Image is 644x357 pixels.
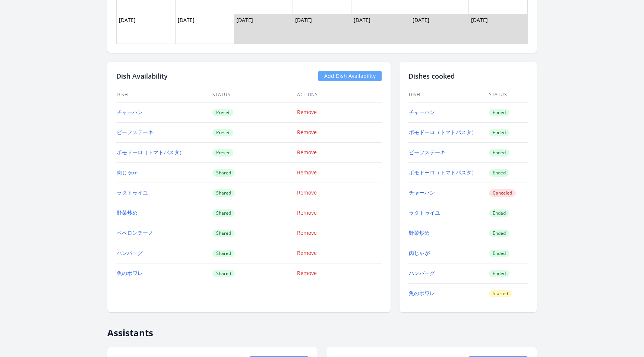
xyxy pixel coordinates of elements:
a: 野菜炒め [409,229,430,236]
span: Ended [489,230,509,237]
th: Status [489,87,528,102]
a: ラタトゥイユ [409,209,440,216]
td: [DATE] [410,14,469,44]
span: Shared [212,169,235,177]
span: Preset [212,129,233,136]
a: Remove [297,149,317,156]
span: Ended [489,250,509,257]
span: Canceled [489,189,516,197]
a: Remove [297,169,317,176]
span: Shared [212,230,235,237]
span: Shared [212,209,235,217]
a: 野菜炒め [117,209,138,216]
span: Ended [489,209,509,217]
span: Ended [489,129,509,136]
td: [DATE] [293,14,351,44]
a: ポモドーロ（トマトパスタ） [409,129,477,136]
a: 魚のポワレ [117,269,143,277]
a: ラタトゥイユ [117,189,148,196]
a: ビーフステーキ [409,149,445,156]
td: [DATE] [469,14,528,44]
span: Preset [212,109,233,116]
a: ビーフステーキ [117,129,153,136]
th: Dish [116,87,212,102]
a: Remove [297,269,317,277]
a: ハンバーグ [117,249,143,256]
span: Ended [489,169,509,177]
h2: Dishes cooked [408,71,528,81]
a: Remove [297,229,317,236]
h2: Dish Availability [116,71,168,81]
a: Remove [297,249,317,256]
a: ハンバーグ [409,269,435,277]
a: チャーハン [409,189,435,196]
th: Actions [297,87,382,102]
a: チャーハン [409,108,435,116]
h2: Assistants [107,321,537,338]
td: [DATE] [234,14,293,44]
a: Add Dish Availability [318,71,382,81]
span: Preset [212,149,233,157]
span: Shared [212,189,235,197]
td: [DATE] [351,14,410,44]
th: Status [212,87,297,102]
td: [DATE] [175,14,234,44]
span: Shared [212,270,235,277]
a: 肉じゃが [117,169,138,176]
a: ペペロンチーノ [117,229,153,236]
span: Ended [489,109,509,116]
a: Remove [297,108,317,116]
a: Remove [297,129,317,136]
span: Ended [489,149,509,157]
span: Ended [489,270,509,277]
td: [DATE] [117,14,176,44]
a: ポモドーロ（トマトパスタ） [409,169,477,176]
a: Remove [297,209,317,216]
a: 魚のポワレ [409,290,435,297]
span: Shared [212,250,235,257]
th: Dish [408,87,489,102]
a: ポモドーロ（トマトパスタ） [117,149,184,156]
a: チャーハン [117,108,143,116]
a: Remove [297,189,317,196]
span: Started [489,290,512,297]
a: 肉じゃが [409,249,430,256]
